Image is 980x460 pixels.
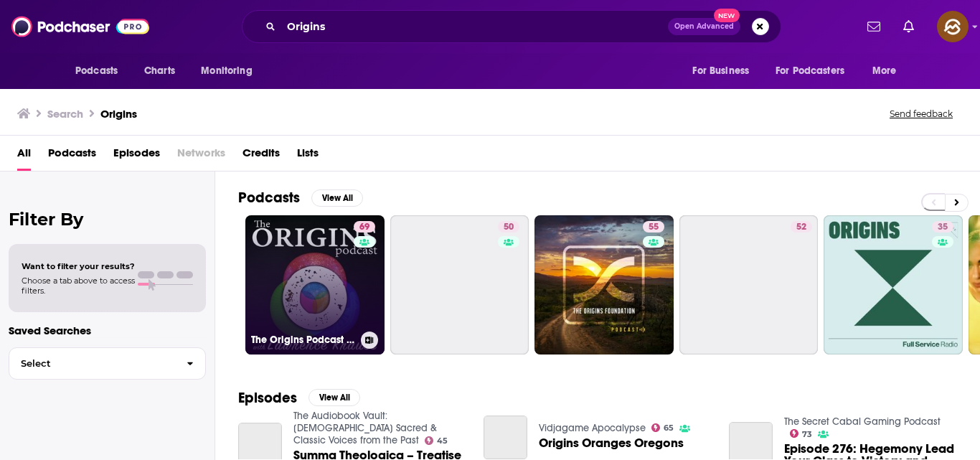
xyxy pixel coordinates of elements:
button: View All [308,389,360,406]
span: Choose a tab above to access filters. [22,276,135,296]
a: 35 [932,221,953,233]
a: EpisodesView All [238,389,360,407]
a: Show notifications dropdown [897,14,920,39]
input: Search podcasts, credits, & more... [281,15,668,38]
span: For Business [692,61,749,81]
img: User Profile [937,11,969,42]
span: 50 [504,220,514,235]
a: 50 [390,215,529,355]
span: Charts [144,61,175,81]
a: 69 [354,221,375,233]
button: Select [9,347,206,380]
button: open menu [682,57,767,85]
a: Origins Oranges Oregons [484,416,527,459]
p: Saved Searches [9,324,206,337]
span: Select [9,359,175,368]
a: Episodes [113,141,160,171]
a: The Secret Cabal Gaming Podcast [784,416,941,428]
h3: The Origins Podcast with [PERSON_NAME] [251,334,355,346]
span: 52 [796,220,806,235]
a: 55 [643,221,664,233]
span: Open Advanced [674,23,734,30]
span: Networks [177,141,225,171]
button: open menu [862,57,915,85]
span: 73 [802,431,812,438]
a: PodcastsView All [238,189,363,207]
span: 69 [359,220,369,235]
span: 45 [437,438,448,444]
span: 55 [649,220,659,235]
h2: Podcasts [238,189,300,207]
button: Send feedback [885,108,957,120]
span: New [714,9,740,22]
a: Vidjagame Apocalypse [539,422,646,434]
a: Lists [297,141,319,171]
a: 50 [498,221,519,233]
a: Credits [242,141,280,171]
a: 55 [534,215,674,355]
span: For Podcasters [776,61,844,81]
a: Show notifications dropdown [862,14,886,39]
span: 65 [664,425,674,431]
a: The Audiobook Vault: Catholic Sacred & Classic Voices from the Past [293,410,437,446]
span: Want to filter your results? [22,261,135,271]
button: Show profile menu [937,11,969,42]
a: 73 [790,429,813,438]
h3: Origins [100,107,137,121]
h2: Filter By [9,209,206,230]
img: Podchaser - Follow, Share and Rate Podcasts [11,13,149,40]
a: Origins Oranges Oregons [539,437,684,449]
a: All [17,141,31,171]
a: 35 [824,215,963,355]
a: 52 [679,215,819,355]
button: open menu [191,57,270,85]
span: More [872,61,897,81]
a: 69The Origins Podcast with [PERSON_NAME] [245,215,385,355]
span: Podcasts [75,61,118,81]
h2: Episodes [238,389,297,407]
a: Podcasts [48,141,96,171]
button: View All [311,189,363,207]
a: 65 [651,423,674,432]
a: Charts [135,57,184,85]
span: Monitoring [201,61,252,81]
button: open menu [766,57,865,85]
h3: Search [47,107,83,121]
span: Logged in as hey85204 [937,11,969,42]
button: open menu [65,57,136,85]
a: 52 [791,221,812,233]
button: Open AdvancedNew [668,18,740,35]
span: 35 [938,220,948,235]
div: Search podcasts, credits, & more... [242,10,781,43]
a: 45 [425,436,448,445]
